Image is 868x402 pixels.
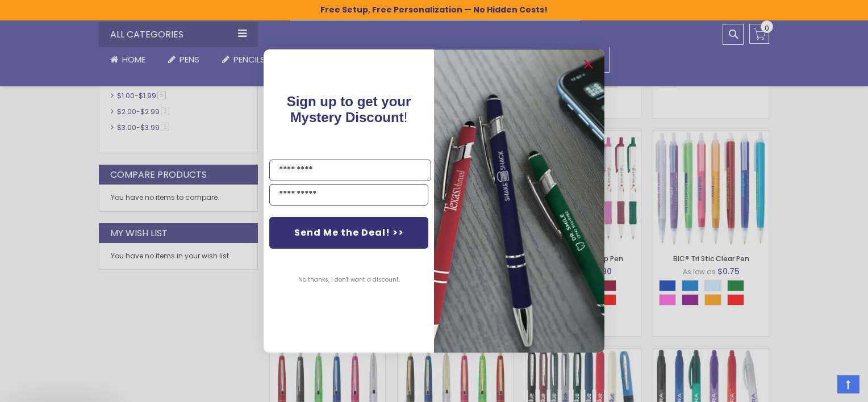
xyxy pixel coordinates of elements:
[434,49,604,352] img: pop-up-image
[269,217,428,249] button: Send Me the Deal! >>
[287,94,411,125] span: Sign up to get your Mystery Discount
[579,55,598,73] button: Close dialog
[293,266,406,294] button: No thanks, I don't want a discount.
[287,94,411,125] span: !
